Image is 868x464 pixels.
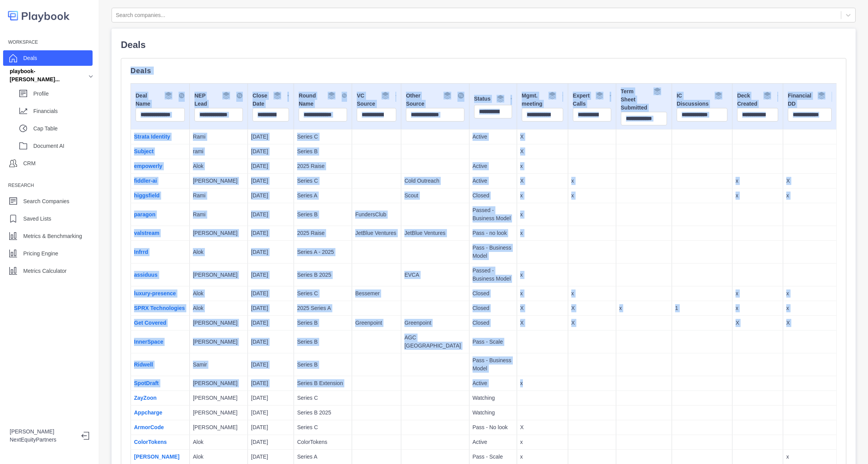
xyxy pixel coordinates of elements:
p: Series C [297,394,349,402]
p: [DATE] [251,438,290,446]
p: Closed [473,289,514,298]
p: [DATE] [251,271,290,279]
p: NextEquityPartners [10,436,75,444]
img: Group By [443,92,451,99]
p: [DATE] [251,394,290,402]
p: x [619,304,669,312]
p: AGC [GEOGRAPHIC_DATA] [404,334,466,350]
p: [DATE] [251,338,290,346]
img: Group By [273,92,281,99]
p: [DATE] [251,229,290,237]
p: x [736,304,780,312]
p: Financials [33,107,93,115]
div: Mgmt. meeting [522,92,563,108]
a: ZayZoon [134,395,156,401]
p: x [520,438,565,446]
p: Greenpoint [355,319,398,327]
p: JetBlue Ventures [355,229,398,237]
p: [PERSON_NAME] [193,229,244,237]
img: Sort DESC [287,92,289,99]
a: empowerly [134,163,162,169]
p: Alok [193,248,244,256]
p: x [571,192,613,200]
img: Group By [818,92,825,99]
p: [DATE] [251,211,290,219]
a: higgsfield [134,192,160,199]
p: x [736,177,780,185]
p: Pass - No look [473,423,514,431]
div: Expert Calls [573,92,611,108]
p: Closed [473,192,514,200]
p: Rami [193,133,244,141]
a: ArmorCode [134,424,164,430]
p: Series B Extension [297,379,349,387]
p: 2025 Raise [297,162,349,170]
p: X [520,133,565,141]
p: Pricing Engine [23,250,58,258]
p: x [786,192,833,200]
p: Closed [473,304,514,312]
p: Series B [297,319,349,327]
p: Active [473,162,514,170]
p: X [520,147,565,156]
p: x [520,289,565,298]
p: Series B [297,147,349,156]
p: Rami [193,211,244,219]
p: Series A [297,192,349,200]
div: Status [474,95,512,105]
p: Series B 2025 [297,271,349,279]
p: Alok [193,304,244,312]
img: Group By [165,92,172,99]
p: FundersClub [355,211,398,219]
p: X [786,319,833,327]
a: Strata Identity [134,134,170,140]
p: Search Companies [23,197,69,205]
a: fiddler-ai [134,178,157,184]
p: x [736,192,780,200]
a: InnerSpace [134,339,163,345]
a: Infrrd [134,249,148,255]
p: 2025 Raise [297,229,349,237]
p: Rami [193,192,244,200]
div: IC Discussions [677,92,727,108]
p: Metrics Calculator [23,267,67,275]
p: [PERSON_NAME] [193,423,244,431]
div: Close Date [253,92,289,108]
p: [PERSON_NAME] [193,379,244,387]
div: Term Sheet Submitted [621,87,667,112]
a: valstream [134,230,159,236]
p: Series C [297,177,349,185]
p: [DATE] [251,319,290,327]
p: Series B [297,211,349,219]
p: [DATE] [251,177,290,185]
p: Greenpoint [404,319,466,327]
p: Document AI [33,142,93,150]
div: Financial DD [788,92,832,108]
p: [PERSON_NAME] [193,338,244,346]
a: Appcharge [134,409,162,416]
p: Samir [193,361,244,369]
img: Group By [497,95,504,103]
p: x [736,289,780,298]
p: Alok [193,438,244,446]
p: Cold Outreach [404,177,466,185]
img: Group By [222,92,230,99]
p: x [786,289,833,298]
img: Sort [342,92,347,99]
p: X [571,304,613,312]
p: [DATE] [251,304,290,312]
a: SpotDraft [134,380,159,386]
p: [PERSON_NAME] [193,394,244,402]
p: X [520,423,565,431]
p: Series C [297,133,349,141]
p: [PERSON_NAME] [193,271,244,279]
p: x [520,211,565,219]
p: Scout [404,192,466,200]
p: x [786,304,833,312]
p: [PERSON_NAME] [10,428,75,436]
img: Group By [328,92,335,99]
img: Sort [179,92,185,99]
p: Series C [297,423,349,431]
p: Watching [473,394,514,402]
